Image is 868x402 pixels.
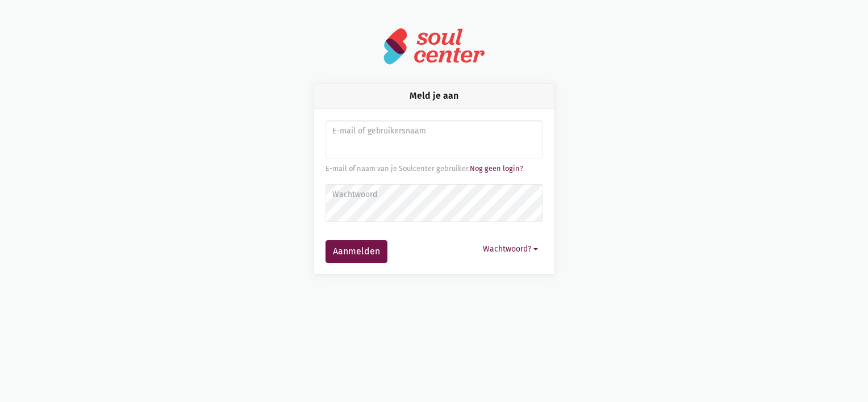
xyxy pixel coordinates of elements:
[325,163,543,174] div: E-mail of naam van je Soulcenter gebruiker.
[325,240,387,263] button: Aanmelden
[478,240,543,258] button: Wachtwoord?
[332,189,535,201] label: Wachtwoord
[325,120,543,263] form: Aanmelden
[470,164,523,173] a: Nog geen login?
[383,27,485,65] img: logo-soulcenter-full.svg
[314,84,554,108] div: Meld je aan
[332,125,535,137] label: E-mail of gebruikersnaam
